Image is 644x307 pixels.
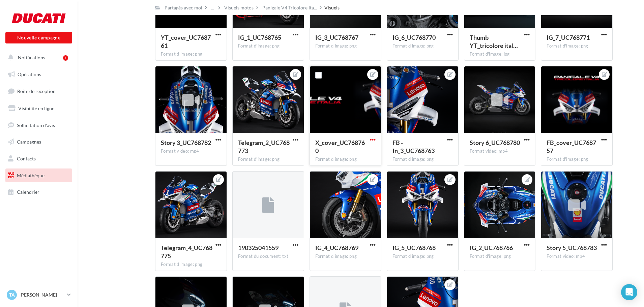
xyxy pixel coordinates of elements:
[547,139,596,154] span: FB_cover_UC768757
[238,156,298,162] div: Format d'image: png
[621,284,637,300] div: Open Intercom Messenger
[547,43,607,49] div: Format d'image: png
[17,88,56,94] span: Boîte de réception
[161,148,221,154] div: Format video: mp4
[210,3,215,12] div: ...
[470,148,530,154] div: Format video: mp4
[161,51,221,57] div: Format d'image: png
[315,139,365,154] span: X_cover_UC768760
[18,55,45,60] span: Notifications
[17,189,39,195] span: Calendrier
[224,4,254,11] div: Visuels motos
[324,4,340,11] div: Visuels
[392,244,436,251] span: IG_5_UC768768
[238,43,298,49] div: Format d'image: png
[547,156,607,162] div: Format d'image: png
[5,288,72,301] a: TA [PERSON_NAME]
[20,291,64,298] p: [PERSON_NAME]
[5,32,72,43] button: Nouvelle campagne
[315,34,358,41] span: IG_3_UC768767
[17,173,45,178] span: Médiathèque
[17,156,36,161] span: Contacts
[161,262,221,268] div: Format d'image: png
[262,4,317,11] span: Panigale V4 Tricolore Ita...
[18,105,54,111] span: Visibilité en ligne
[315,156,376,162] div: Format d'image: png
[238,34,281,41] span: IG_1_UC768765
[63,55,68,61] div: 1
[9,291,15,298] span: TA
[470,139,520,146] span: Story 6_UC768780
[315,253,376,259] div: Format d'image: png
[470,34,518,49] span: Thumb YT_tricolore italia_UC768784
[392,43,453,49] div: Format d'image: png
[4,185,74,199] a: Calendrier
[4,118,74,132] a: Sollicitation d'avis
[392,34,436,41] span: IG_6_UC768770
[18,71,41,77] span: Opérations
[161,244,212,259] span: Telegram_4_UC768775
[315,43,376,49] div: Format d'image: png
[17,122,55,128] span: Sollicitation d'avis
[547,253,607,259] div: Format video: mp4
[4,84,74,98] a: Boîte de réception
[470,253,530,259] div: Format d'image: png
[238,139,290,154] span: Telegram_2_UC768773
[4,67,74,82] a: Opérations
[4,152,74,166] a: Contacts
[392,139,435,154] span: FB - In_3_UC768763
[4,101,74,116] a: Visibilité en ligne
[17,139,41,145] span: Campagnes
[392,156,453,162] div: Format d'image: png
[238,253,298,259] div: Format du document: txt
[161,139,211,146] span: Story 3_UC768782
[315,244,358,251] span: IG_4_UC768769
[4,135,74,149] a: Campagnes
[470,244,513,251] span: IG_2_UC768766
[238,244,279,251] span: 190325041559
[547,34,590,41] span: IG_7_UC768771
[4,168,74,183] a: Médiathèque
[470,51,530,57] div: Format d'image: jpg
[392,253,453,259] div: Format d'image: png
[547,244,597,251] span: Story 5_UC768783
[4,51,71,65] button: Notifications 1
[161,34,211,49] span: YT_cover_UC768761
[165,4,202,11] div: Partagés avec moi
